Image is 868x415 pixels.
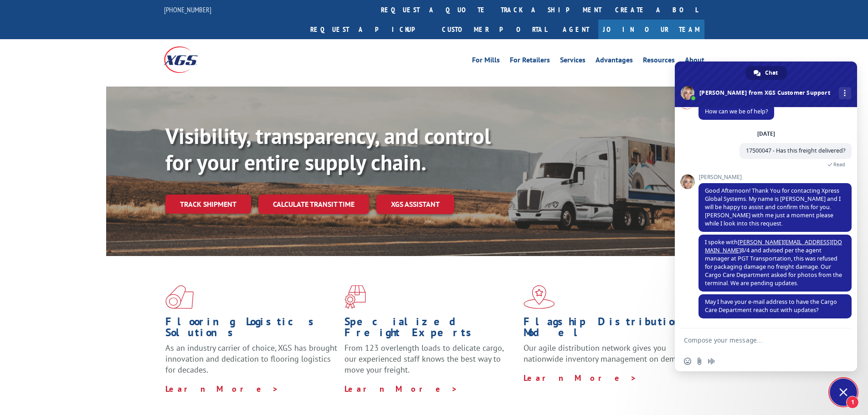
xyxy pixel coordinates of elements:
span: 17500047 - Has this freight delivered? [746,147,845,154]
span: May I have your e-mail address to have the Cargo Care Department reach out with updates? [705,298,837,314]
h1: Flagship Distribution Model [524,316,696,343]
span: Our agile distribution network gives you nationwide inventory management on demand. [524,343,691,364]
a: Learn More > [524,373,637,383]
a: XGS ASSISTANT [376,195,454,214]
img: xgs-icon-flagship-distribution-model-red [524,285,555,309]
span: I spoke with 8/4 and advised per the agent manager at PGT Transportation, this was refused for pa... [705,238,842,287]
span: As an industry carrier of choice, XGS has brought innovation and dedication to flooring logistics... [165,343,337,375]
span: 1 [846,396,859,409]
a: Calculate transit time [258,195,369,214]
a: Close chat [830,379,857,406]
a: Chat [745,66,787,80]
a: Learn More > [344,384,458,394]
a: Resources [643,56,675,67]
textarea: Compose your message... [684,328,830,351]
span: Insert an emoji [684,358,691,365]
a: [PERSON_NAME][EMAIL_ADDRESS][DOMAIN_NAME] [705,238,842,254]
span: Send a file [696,358,703,365]
h1: Flooring Logistics Solutions [165,316,338,343]
h1: Specialized Freight Experts [344,316,517,343]
div: [DATE] [757,131,775,137]
a: Request a pickup [303,20,435,39]
span: Good Afternoon! Thank You for contacting Xpress Global Systems. My name is [PERSON_NAME] and I wi... [705,187,841,227]
a: Learn More > [165,384,279,394]
span: Read [833,161,845,168]
b: Visibility, transparency, and control for your entire supply chain. [165,122,491,176]
a: For Retailers [510,56,550,67]
a: Join Our Team [598,20,704,39]
a: [PHONE_NUMBER] [164,5,211,14]
a: Agent [554,20,598,39]
span: Audio message [708,358,715,365]
span: Chat [765,66,778,80]
a: Advantages [596,56,633,67]
a: Customer Portal [435,20,554,39]
img: xgs-icon-focused-on-flooring-red [344,285,366,309]
img: xgs-icon-total-supply-chain-intelligence-red [165,285,194,309]
p: From 123 overlength loads to delicate cargo, our experienced staff knows the best way to move you... [344,343,517,383]
a: About [685,56,704,67]
a: Services [560,56,586,67]
span: How can we be of help? [705,108,768,115]
span: [PERSON_NAME] [699,174,852,180]
a: For Mills [472,56,500,67]
a: Track shipment [165,195,251,214]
